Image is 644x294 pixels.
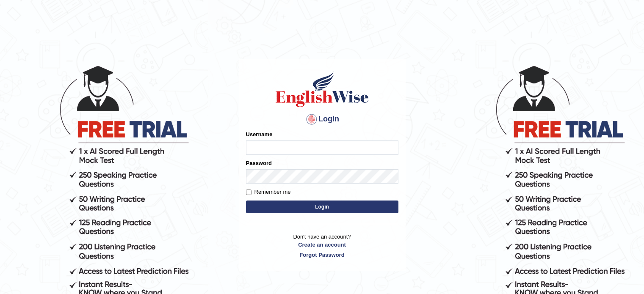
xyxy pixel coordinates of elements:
a: Forgot Password [246,251,398,259]
img: Logo of English Wise sign in for intelligent practice with AI [274,70,370,108]
label: Remember me [246,188,291,196]
button: Login [246,201,398,213]
p: Don't have an account? [246,233,398,259]
h4: Login [246,113,398,126]
label: Password [246,159,272,167]
label: Username [246,130,273,138]
a: Create an account [246,241,398,249]
input: Remember me [246,190,252,195]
